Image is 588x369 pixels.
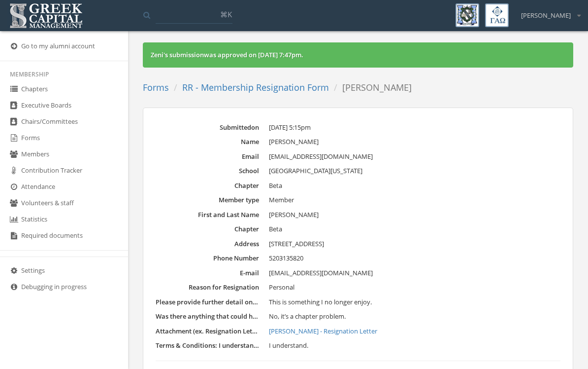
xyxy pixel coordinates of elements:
[156,195,259,205] dt: Member type
[269,195,560,205] dd: Member
[156,224,259,234] dt: Chapter
[156,181,259,190] dt: Chapter
[269,268,373,277] span: [EMAIL_ADDRESS][DOMAIN_NAME]
[269,283,294,292] span: Personal
[156,123,259,132] dt: Submitted on
[156,137,259,147] dt: Name
[269,312,346,321] span: No, it’s a chapter problem.
[156,341,259,350] dt: Terms & Conditions: I understand that the submission of this form may require additional steps, s...
[182,81,329,93] a: RR - Membership Resignation Form
[258,50,301,59] span: [DATE] 7:47pm
[515,3,581,20] div: [PERSON_NAME]
[156,210,259,220] dt: First and Last Name
[521,11,571,20] span: [PERSON_NAME]
[156,254,259,263] dt: Phone Number
[269,123,311,132] span: [DATE] 5:15pm
[269,239,324,248] span: [STREET_ADDRESS]
[156,327,259,336] dt: Attachment (ex. Resignation Letter)
[269,210,319,219] span: [PERSON_NAME]
[269,327,560,336] a: [PERSON_NAME] - Resignation Letter
[220,9,232,19] span: ⌘K
[269,341,308,350] span: I understand.
[156,283,259,292] dt: Reason for Resignation
[269,297,372,306] span: This is something I no longer enjoy.
[269,166,560,176] dd: [GEOGRAPHIC_DATA][US_STATE]
[269,254,303,262] span: 5203135820
[329,81,412,94] li: [PERSON_NAME]
[156,152,259,161] dt: Email
[156,297,259,307] dt: Please provide further detail on reason selected above
[156,268,259,278] dt: E-mail
[156,312,259,321] dt: Was there anything that could have been done or could still be done to change your mind about res...
[151,50,565,60] div: Zeni 's submission was approved on .
[156,239,259,249] dt: Address
[156,166,259,176] dt: School
[143,81,169,93] a: Forms
[269,181,560,191] dd: Beta
[269,224,282,233] span: Beta
[269,137,560,147] dd: [PERSON_NAME]
[269,152,560,162] dd: [EMAIL_ADDRESS][DOMAIN_NAME]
